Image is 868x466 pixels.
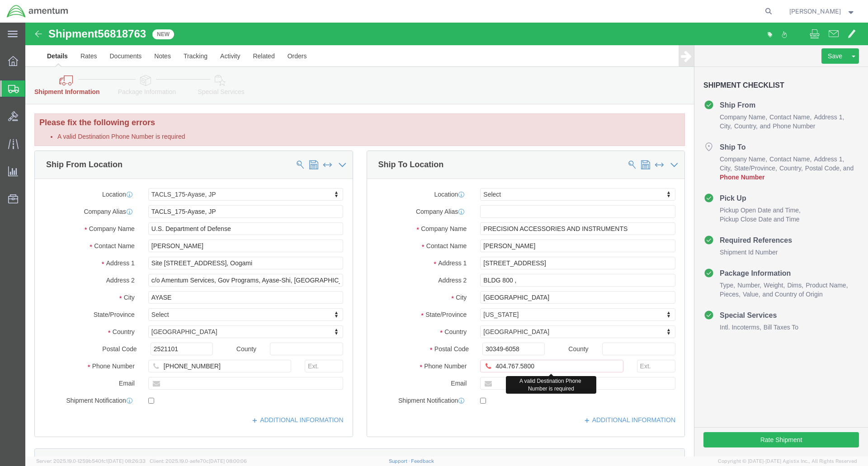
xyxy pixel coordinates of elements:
[209,458,247,464] span: [DATE] 08:00:06
[150,458,247,464] span: Client: 2025.19.0-aefe70c
[36,458,146,464] span: Server: 2025.19.0-1259b540fc1
[789,6,841,16] span: Joshua Keller
[6,5,69,18] img: logo
[25,23,868,457] iframe: FS Legacy Container
[389,458,411,464] a: Support
[718,457,857,465] span: Copyright © [DATE]-[DATE] Agistix Inc., All Rights Reserved
[108,458,146,464] span: [DATE] 08:26:33
[789,6,856,17] button: [PERSON_NAME]
[411,458,434,464] a: Feedback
